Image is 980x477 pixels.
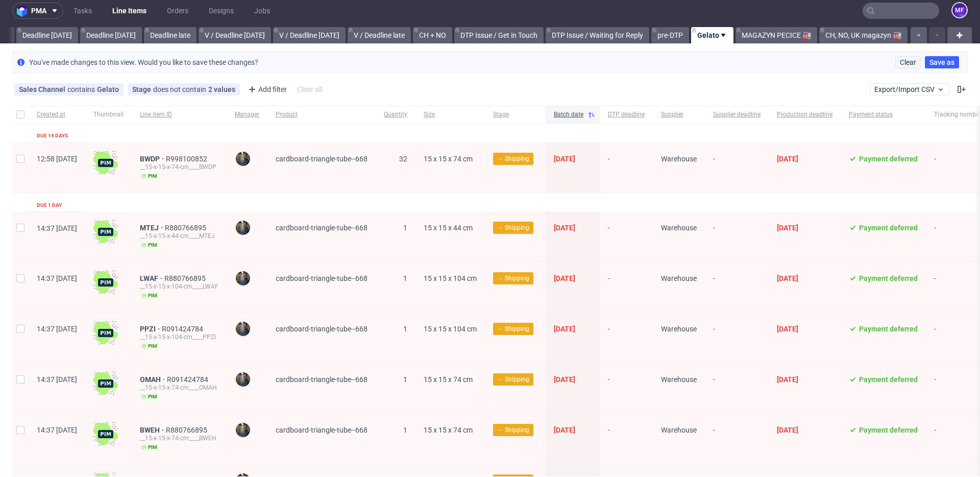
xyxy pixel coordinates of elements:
span: → Shipping [497,223,529,232]
div: 2 values [208,85,235,93]
a: PPZI [140,325,162,333]
a: Deadline late [144,27,197,43]
img: wHgJFi1I6lmhQAAAABJRU5ErkJggg== [93,422,118,446]
span: Supplier deadline [713,110,761,119]
span: 12:58 [DATE] [37,155,77,163]
span: cardboard-triangle-tube--668 [276,426,367,434]
div: __15-x-15-x-74-cm____OMAH [140,384,218,392]
span: DTP deadline [608,110,645,119]
img: logo [17,5,31,17]
span: 1 [403,224,407,232]
span: Warehouse [661,325,697,333]
span: [DATE] [777,155,798,163]
span: - [713,375,761,401]
img: Maciej Sobola [236,372,250,387]
span: Quantity [384,110,407,119]
span: Manager [235,110,259,119]
span: Clear [900,59,916,66]
div: __15-x-15-x-74-cm____BWDP [140,163,218,171]
span: 1 [403,274,407,282]
span: Created at [37,110,77,119]
a: OMAH [140,375,167,384]
span: Line item ID [140,110,218,119]
p: You've made changes to this view. Would you like to save these changes? [29,57,258,67]
span: Batch date [554,110,583,119]
a: R880766895 [164,274,208,282]
span: Size [424,110,477,119]
span: - [713,155,761,180]
a: DTP Issue / Waiting for Reply [546,27,649,43]
a: LWAF [140,274,164,282]
a: Jobs [248,3,276,19]
span: → Shipping [497,324,529,333]
span: Supplier [661,110,697,119]
span: does not contain [153,85,208,93]
span: Warehouse [661,375,697,384]
span: - [608,426,645,451]
span: Payment deferred [859,426,918,434]
span: - [713,325,761,350]
a: R998100852 [166,155,209,163]
span: cardboard-triangle-tube--668 [276,274,367,282]
a: Deadline [DATE] [16,27,78,43]
span: [DATE] [777,224,798,232]
span: [DATE] [777,426,798,434]
img: wHgJFi1I6lmhQAAAABJRU5ErkJggg== [93,220,118,244]
span: BWDP [140,155,166,163]
span: pim [140,393,159,401]
span: - [608,325,645,350]
img: Maciej Sobola [236,423,250,437]
img: wHgJFi1I6lmhQAAAABJRU5ErkJggg== [93,321,118,345]
span: 14:37 [DATE] [37,224,77,232]
span: - [713,224,761,249]
div: __15-x-15-x-104-cm____LWAF [140,282,218,291]
div: __15-x-15-x-74-cm____BWEH [140,434,218,442]
span: Payment deferred [859,155,918,163]
span: Warehouse [661,224,697,232]
span: [DATE] [554,375,575,384]
span: 14:37 [DATE] [37,426,77,434]
span: → Shipping [497,154,529,163]
span: Payment deferred [859,325,918,333]
a: MAGAZYN PECICE 🏭 [736,27,817,43]
span: 15 x 15 x 74 cm [424,426,473,434]
button: Save as [925,56,959,68]
span: [DATE] [554,155,575,163]
span: 15 x 15 x 74 cm [424,375,473,384]
button: Export/Import CSV [870,83,949,96]
span: 14:37 [DATE] [37,325,77,333]
div: __15-x-15-x-104-cm____PPZI [140,333,218,341]
div: Due 1 day [37,201,62,209]
span: Warehouse [661,426,697,434]
span: cardboard-triangle-tube--668 [276,325,367,333]
a: CH, NO, UK magazyn 🏭 [819,27,908,43]
div: __15-x-15-x-44-cm____MTEJ [140,232,218,240]
span: BWEH [140,426,166,434]
span: - [608,155,645,180]
span: pim [140,342,159,350]
span: pim [140,292,159,300]
img: Maciej Sobola [236,152,250,166]
span: [DATE] [777,375,798,384]
span: Export/Import CSV [874,85,945,93]
span: 15 x 15 x 44 cm [424,224,473,232]
span: 14:37 [DATE] [37,375,77,384]
a: Line Items [106,3,153,19]
span: [DATE] [777,274,798,282]
span: 32 [399,155,407,163]
span: R880766895 [166,426,209,434]
a: R091424784 [162,325,205,333]
span: [DATE] [554,274,575,282]
div: Due 14 days [37,132,68,140]
div: Clear all [295,82,324,97]
span: Thumbnail [93,110,124,119]
span: [DATE] [554,426,575,434]
span: 15 x 15 x 104 cm [424,325,477,333]
span: Warehouse [661,274,697,282]
span: cardboard-triangle-tube--668 [276,155,367,163]
a: MTEJ [140,224,165,232]
div: Gelato [97,85,119,93]
span: Production deadline [777,110,832,119]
